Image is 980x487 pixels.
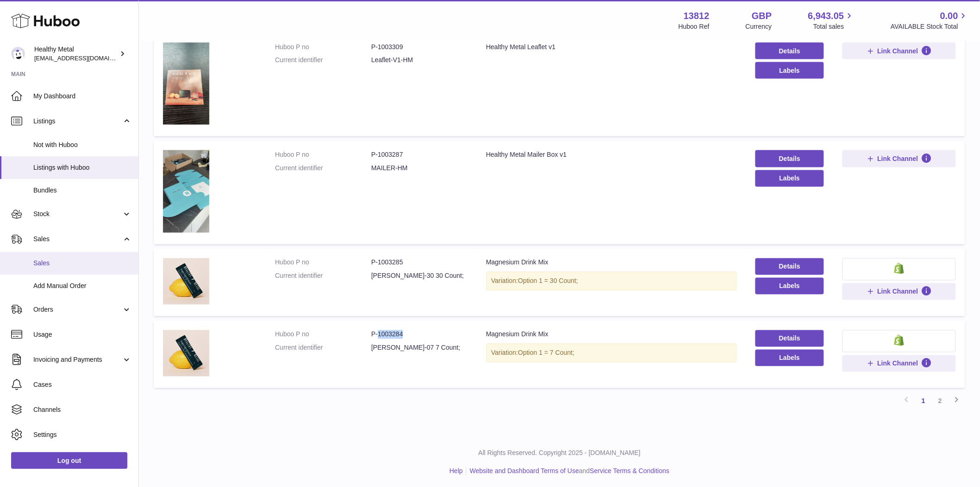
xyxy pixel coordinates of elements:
img: Healthy Metal Mailer Box v1 [163,150,209,233]
div: Healthy Metal Mailer Box v1 [486,150,737,159]
span: Link Channel [878,47,918,55]
span: Stock [33,210,122,218]
button: Labels [755,350,824,366]
button: Labels [755,62,824,79]
a: 0.00 AVAILABLE Stock Total [891,10,969,31]
span: Link Channel [878,359,918,368]
img: Magnesium Drink Mix [163,258,209,305]
button: Labels [755,170,824,187]
dd: P-1003284 [371,330,468,339]
button: Labels [755,278,824,295]
span: Link Channel [878,288,918,296]
span: Listings with Huboo [33,163,132,172]
dt: Huboo P no [275,43,371,51]
span: Sales [33,259,132,268]
dt: Current identifier [275,272,371,281]
img: shopify-small.png [894,335,904,346]
strong: 13812 [684,10,710,22]
span: 0.00 [940,10,958,22]
dd: Leaflet-V1-HM [371,56,468,64]
a: Details [755,43,824,59]
img: internalAdmin-13812@internal.huboo.com [11,47,25,61]
a: 6,943.05 Total sales [808,10,855,31]
span: Total sales [813,22,854,31]
dd: [PERSON_NAME]-30 30 Count; [371,272,468,281]
a: Details [755,330,824,347]
dt: Current identifier [275,56,371,64]
span: Channels [33,405,132,414]
dd: [PERSON_NAME]-07 7 Count; [371,344,468,352]
span: My Dashboard [33,92,132,101]
span: Usage [33,330,132,339]
p: All Rights Reserved. Copyright 2025 - [DOMAIN_NAME] [146,449,973,458]
span: Option 1 = 7 Count; [518,349,575,357]
a: Details [755,258,824,275]
dt: Huboo P no [275,258,371,267]
dt: Huboo P no [275,330,371,339]
span: Bundles [33,186,132,195]
a: Log out [11,452,127,469]
a: Details [755,150,824,167]
dt: Huboo P no [275,150,371,159]
dd: P-1003285 [371,258,468,267]
div: Huboo Ref [678,22,710,31]
span: Orders [33,305,122,314]
img: shopify-small.png [894,263,904,274]
a: 1 [915,393,932,410]
dt: Current identifier [275,344,371,352]
div: Healthy Metal Leaflet v1 [486,43,737,51]
a: Help [450,468,463,475]
dd: P-1003309 [371,43,468,51]
button: Link Channel [842,283,956,300]
button: Link Channel [842,150,956,167]
img: Magnesium Drink Mix [163,330,209,377]
div: Healthy Metal [34,45,118,63]
a: Service Terms & Conditions [590,468,670,475]
span: Cases [33,380,132,389]
img: Healthy Metal Leaflet v1 [163,43,209,125]
span: Add Manual Order [33,282,132,290]
dt: Current identifier [275,164,371,173]
dd: MAILER-HM [371,164,468,173]
a: Website and Dashboard Terms of Use [470,468,579,475]
dd: P-1003287 [371,150,468,159]
span: AVAILABLE Stock Total [891,22,969,31]
div: Currency [746,22,772,31]
div: Variation: [486,272,737,291]
span: Invoicing and Payments [33,355,122,364]
div: Magnesium Drink Mix [486,330,737,339]
span: [EMAIL_ADDRESS][DOMAIN_NAME] [34,54,136,62]
div: Variation: [486,344,737,363]
a: 2 [932,393,949,410]
span: Sales [33,235,122,243]
span: 6,943.05 [808,10,844,22]
span: Option 1 = 30 Count; [518,277,578,285]
span: Settings [33,430,132,439]
span: Link Channel [878,154,918,163]
div: Magnesium Drink Mix [486,258,737,267]
button: Link Channel [842,43,956,59]
span: Not with Huboo [33,141,132,149]
strong: GBP [752,10,772,22]
button: Link Channel [842,355,956,372]
span: Listings [33,117,122,126]
li: and [466,467,669,476]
